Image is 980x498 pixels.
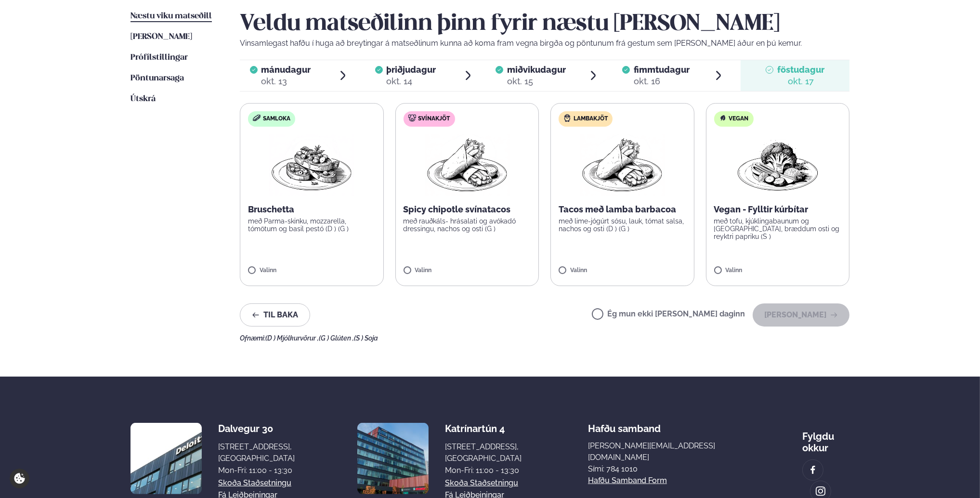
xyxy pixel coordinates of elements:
div: okt. 13 [261,76,311,87]
div: okt. 15 [507,76,566,87]
img: image alt [808,465,818,476]
h2: Veldu matseðilinn þinn fyrir næstu [PERSON_NAME] [240,11,849,38]
button: Til baka [240,303,310,327]
a: Prófílstillingar [131,52,188,64]
div: Mon-Fri: 11:00 - 13:30 [445,465,522,476]
p: með Parma-skinku, mozzarella, tómötum og basil pestó (D ) (G ) [248,217,376,233]
p: Sími: 784 1010 [588,463,736,475]
p: með tofu, kjúklingabaunum og [GEOGRAPHIC_DATA], bræddum osti og reyktri papriku (S ) [714,217,842,240]
div: Dalvegur 30 [218,423,295,434]
img: Lamb.svg [563,114,571,122]
span: miðvikudagur [507,65,566,75]
img: pork.svg [408,114,416,122]
p: Spicy chipotle svínatacos [404,204,531,215]
div: [STREET_ADDRESS], [GEOGRAPHIC_DATA] [218,441,295,464]
img: Vegan.svg [719,114,727,122]
span: föstudagur [777,65,824,75]
p: með rauðkáls- hrásalati og avókadó dressingu, nachos og osti (G ) [404,217,531,233]
span: Hafðu samband [588,415,661,434]
p: Bruschetta [248,204,376,215]
p: Vegan - Fylltir kúrbítar [714,204,842,215]
img: sandwich-new-16px.svg [253,115,261,121]
span: (S ) Soja [354,334,378,342]
p: Tacos með lamba barbacoa [559,204,686,215]
div: okt. 17 [777,76,824,87]
div: Katrínartún 4 [445,423,522,434]
button: [PERSON_NAME] [753,303,849,327]
a: Pöntunarsaga [131,73,184,84]
span: [PERSON_NAME] [131,33,192,41]
img: image alt [131,423,202,494]
span: Lambakjöt [574,115,608,123]
a: [PERSON_NAME][EMAIL_ADDRESS][DOMAIN_NAME] [588,440,736,463]
div: [STREET_ADDRESS], [GEOGRAPHIC_DATA] [445,441,522,464]
img: Wraps.png [580,134,665,196]
img: image alt [357,423,429,494]
a: Skoða staðsetningu [445,477,518,489]
span: þriðjudagur [387,65,436,75]
span: fimmtudagur [634,65,690,75]
img: Wraps.png [425,134,510,196]
p: með lime-jógúrt sósu, lauk, tómat salsa, nachos og osti (D ) (G ) [559,217,686,233]
div: Ofnæmi: [240,334,849,342]
img: Vegan.png [735,134,820,196]
span: Prófílstillingar [131,53,188,62]
img: Bruschetta.png [269,134,354,196]
span: mánudagur [261,65,311,75]
a: Útskrá [131,93,156,105]
span: (D ) Mjólkurvörur , [265,334,319,342]
div: okt. 14 [387,76,436,87]
a: image alt [803,460,823,480]
a: Næstu viku matseðill [131,11,212,22]
a: [PERSON_NAME] [131,31,192,43]
a: Skoða staðsetningu [218,477,291,489]
span: Samloka [263,115,290,123]
span: (G ) Glúten , [319,334,354,342]
div: Mon-Fri: 11:00 - 13:30 [218,465,295,476]
a: Cookie settings [10,469,29,488]
img: image alt [815,486,826,497]
span: Svínakjöt [418,115,450,123]
span: Pöntunarsaga [131,74,184,82]
p: Vinsamlegast hafðu í huga að breytingar á matseðlinum kunna að koma fram vegna birgða og pöntunum... [240,38,849,49]
a: Hafðu samband form [588,475,667,486]
div: Fylgdu okkur [802,423,849,454]
span: Útskrá [131,95,156,103]
span: Næstu viku matseðill [131,12,212,20]
span: Vegan [729,115,749,123]
div: okt. 16 [634,76,690,87]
